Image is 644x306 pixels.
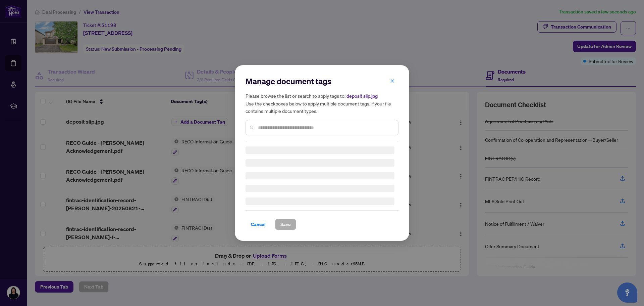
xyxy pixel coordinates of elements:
[346,93,378,99] span: deposit slip.jpg
[617,282,637,303] button: Open asap
[246,219,271,230] button: Cancel
[275,219,296,230] button: Save
[390,79,395,83] span: close
[246,76,398,87] h2: Manage document tags
[246,92,398,115] h5: Please browse the list or search to apply tags to: Use the checkboxes below to apply multiple doc...
[251,219,266,230] span: Cancel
